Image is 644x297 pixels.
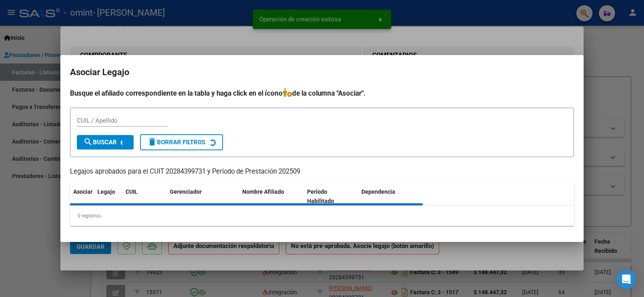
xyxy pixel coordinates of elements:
[358,183,423,210] datatable-header-cell: Dependencia
[70,167,574,177] p: Legajos aprobados para el CUIT 20284399731 y Período de Prestación 202509
[83,137,93,147] mat-icon: search
[83,139,117,146] span: Buscar
[97,188,115,195] span: Legajo
[122,183,167,210] datatable-header-cell: CUIL
[126,188,138,195] span: CUIL
[140,134,223,150] button: Borrar Filtros
[304,183,358,210] datatable-header-cell: Periodo Habilitado
[147,137,157,147] mat-icon: delete
[307,188,334,204] span: Periodo Habilitado
[70,206,574,226] div: 0 registros
[94,183,122,210] datatable-header-cell: Legajo
[242,188,284,195] span: Nombre Afiliado
[70,88,574,98] h4: Busque el afiliado correspondiente en la tabla y haga click en el ícono de la columna "Asociar".
[617,270,636,289] div: Open Intercom Messenger
[147,139,205,146] span: Borrar Filtros
[70,65,574,80] h2: Asociar Legajo
[239,183,304,210] datatable-header-cell: Nombre Afiliado
[167,183,239,210] datatable-header-cell: Gerenciador
[170,188,202,195] span: Gerenciador
[73,188,93,195] span: Asociar
[70,183,94,210] datatable-header-cell: Asociar
[361,188,395,195] span: Dependencia
[77,135,134,150] button: Buscar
